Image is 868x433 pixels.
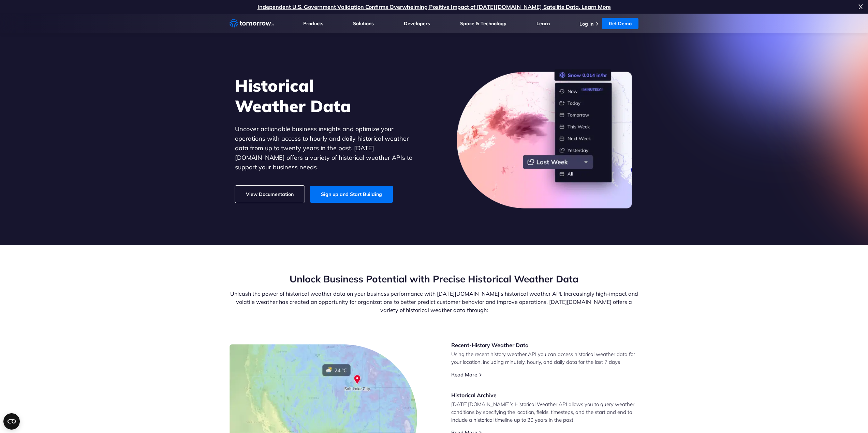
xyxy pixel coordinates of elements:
a: Independent U.S. Government Validation Confirms Overwhelming Positive Impact of [DATE][DOMAIN_NAM... [258,3,611,10]
p: [DATE][DOMAIN_NAME]’s Historical Weather API allows you to query weather conditions by specifying... [451,400,639,424]
a: Solutions [353,20,374,27]
a: View Documentation [235,186,305,203]
p: Unleash the power of historical weather data on your business performance with [DATE][DOMAIN_NAME... [230,290,639,314]
h3: Historical Archive [451,391,639,399]
a: Log In [579,21,593,27]
h3: Recent-History Weather Data [451,341,639,349]
a: Read More [451,371,477,378]
p: Uncover actionable business insights and optimize your operations with access to hourly and daily... [235,124,423,172]
img: historical-weather-data.png.webp [457,69,633,209]
a: Get Demo [602,18,638,29]
a: Developers [404,20,430,27]
a: Sign up and Start Building [310,186,393,203]
h2: Unlock Business Potential with Precise Historical Weather Data [230,273,639,285]
button: Open CMP widget [3,413,20,430]
a: Home link [230,18,274,29]
a: Learn [536,20,550,27]
a: Products [303,20,323,27]
a: Space & Technology [460,20,506,27]
p: Using the recent history weather API you can access historical weather data for your location, in... [451,350,639,366]
h1: Historical Weather Data [235,75,423,116]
